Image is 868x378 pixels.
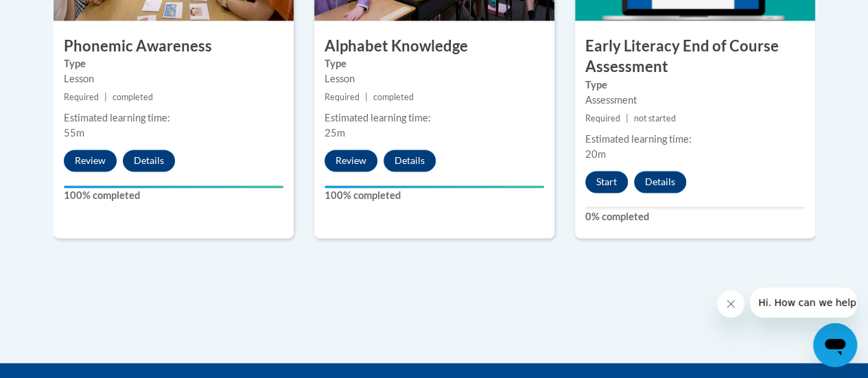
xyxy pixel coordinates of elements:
h3: Early Literacy End of Course Assessment [575,36,815,78]
span: Hi. How can we help? [8,10,111,21]
div: Your progress [64,185,283,188]
label: Type [325,56,544,71]
iframe: Button to launch messaging window [813,323,857,367]
span: not started [634,113,676,123]
button: Review [64,150,117,172]
span: | [365,92,368,102]
h3: Phonemic Awareness [54,36,294,57]
button: Start [585,171,628,193]
div: Estimated learning time: [585,132,805,147]
iframe: Message from company [750,287,857,318]
span: Required [585,113,620,123]
div: Estimated learning time: [325,110,544,126]
span: 20m [585,148,606,160]
div: Lesson [64,71,283,86]
span: completed [373,92,414,102]
span: 55m [64,127,84,139]
div: Lesson [325,71,544,86]
div: Your progress [325,185,544,188]
label: 100% completed [325,188,544,203]
div: Estimated learning time: [64,110,283,126]
iframe: Close message [717,290,744,318]
label: Type [585,78,805,93]
h3: Alphabet Knowledge [314,36,554,57]
button: Details [634,171,686,193]
button: Details [384,150,436,172]
span: Required [325,92,360,102]
span: 25m [325,127,345,139]
label: 0% completed [585,209,805,224]
span: Required [64,92,99,102]
label: Type [64,56,283,71]
button: Details [123,150,175,172]
span: | [104,92,107,102]
span: completed [113,92,153,102]
label: 100% completed [64,188,283,203]
div: Assessment [585,93,805,108]
button: Review [325,150,377,172]
span: | [626,113,629,123]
